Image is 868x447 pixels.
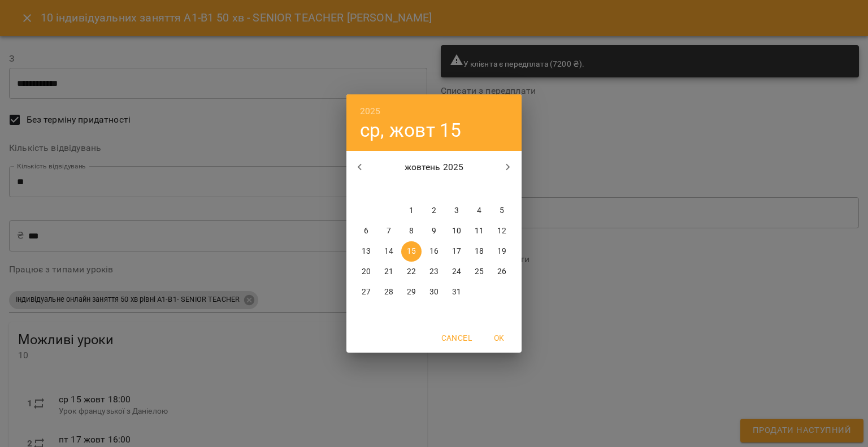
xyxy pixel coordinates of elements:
p: 4 [477,205,481,216]
span: пн [356,184,376,195]
button: 25 [469,262,489,282]
span: пт [446,184,467,195]
button: 9 [424,221,444,241]
p: 2 [432,205,436,216]
p: 23 [429,266,439,277]
p: 1 [409,205,414,216]
p: 12 [497,225,506,237]
button: 7 [379,221,399,241]
button: ср, жовт 15 [360,119,462,142]
p: 10 [452,225,461,237]
p: 7 [387,225,391,237]
p: 9 [432,225,436,237]
p: 30 [429,287,439,298]
p: 3 [454,205,459,216]
p: 18 [475,246,484,257]
button: 19 [492,241,512,262]
span: OK [485,331,513,345]
button: 18 [469,241,489,262]
p: 28 [384,287,393,298]
span: Cancel [441,331,472,345]
button: 13 [356,241,376,262]
button: 17 [446,241,467,262]
button: 20 [356,262,376,282]
button: 31 [446,282,467,302]
p: 13 [362,246,371,257]
p: 15 [407,246,416,257]
p: 21 [384,266,393,277]
button: 27 [356,282,376,302]
p: 8 [409,225,414,237]
span: сб [469,184,489,195]
button: 14 [379,241,399,262]
button: 12 [492,221,512,241]
button: 28 [379,282,399,302]
p: 19 [497,246,506,257]
p: 31 [452,287,461,298]
button: OK [481,328,517,348]
button: 22 [401,262,422,282]
p: 5 [500,205,504,216]
button: 24 [446,262,467,282]
button: 21 [379,262,399,282]
p: 6 [364,225,368,237]
button: 4 [469,201,489,221]
p: 14 [384,246,393,257]
button: 15 [401,241,422,262]
button: Cancel [437,328,476,348]
p: 17 [452,246,461,257]
button: 2025 [360,103,381,119]
p: 29 [407,287,416,298]
p: 16 [429,246,439,257]
button: 1 [401,201,422,221]
p: 22 [407,266,416,277]
button: 8 [401,221,422,241]
button: 2 [424,201,444,221]
p: 27 [362,287,371,298]
button: 6 [356,221,376,241]
span: ср [401,184,422,195]
p: жовтень 2025 [374,160,495,174]
button: 29 [401,282,422,302]
button: 23 [424,262,444,282]
p: 20 [362,266,371,277]
button: 11 [469,221,489,241]
button: 30 [424,282,444,302]
button: 26 [492,262,512,282]
button: 5 [492,201,512,221]
span: чт [424,184,444,195]
span: нд [492,184,512,195]
p: 11 [475,225,484,237]
p: 24 [452,266,461,277]
span: вт [379,184,399,195]
button: 3 [446,201,467,221]
button: 10 [446,221,467,241]
button: 16 [424,241,444,262]
p: 26 [497,266,506,277]
p: 25 [475,266,484,277]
